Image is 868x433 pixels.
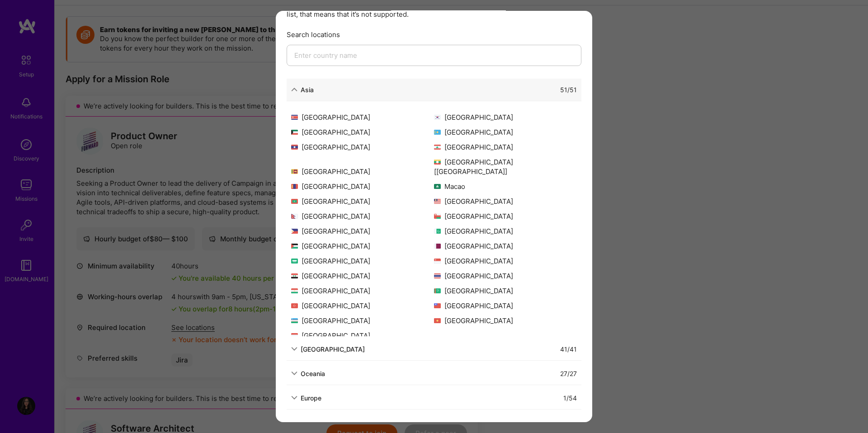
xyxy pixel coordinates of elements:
div: [GEOGRAPHIC_DATA] [434,226,577,236]
i: icon ArrowDown [291,370,297,377]
div: Search locations [287,30,581,39]
div: Oceania [301,369,325,378]
div: [GEOGRAPHIC_DATA] [434,241,577,251]
div: Asia [301,85,314,94]
img: Sri Lanka [291,169,298,174]
i: icon ArrowDown [291,395,297,401]
img: Pakistan [434,229,441,234]
div: [GEOGRAPHIC_DATA] [291,286,434,296]
div: [GEOGRAPHIC_DATA] [291,142,434,152]
div: [GEOGRAPHIC_DATA] [434,212,577,221]
div: 27 / 27 [560,369,577,378]
div: Macao [434,182,577,191]
input: Enter country name [287,45,581,66]
div: 1 / 54 [563,393,577,403]
div: [GEOGRAPHIC_DATA] [434,286,577,296]
img: Tajikistan [291,288,298,293]
div: [GEOGRAPHIC_DATA] [291,226,434,236]
img: Kuwait [291,130,298,135]
div: [GEOGRAPHIC_DATA] [434,197,577,206]
div: [GEOGRAPHIC_DATA] [291,256,434,266]
div: [GEOGRAPHIC_DATA] [291,113,434,122]
img: Maldives [291,199,298,204]
img: Taiwan [434,303,441,308]
div: [GEOGRAPHIC_DATA] [434,113,577,122]
div: [GEOGRAPHIC_DATA] [291,197,434,206]
div: [GEOGRAPHIC_DATA] [434,142,577,152]
div: [GEOGRAPHIC_DATA] [291,316,434,325]
div: [GEOGRAPHIC_DATA] [434,256,577,266]
img: Saudi Arabia [291,259,298,264]
img: Laos [291,145,298,150]
div: [GEOGRAPHIC_DATA] [291,182,434,191]
img: Palestine [291,244,298,249]
div: [GEOGRAPHIC_DATA] [291,301,434,311]
img: Qatar [434,244,441,249]
img: Nepal [291,214,298,219]
div: [GEOGRAPHIC_DATA] [291,212,434,221]
img: Myanmar [Burma] [434,160,441,165]
i: icon ArrowDown [291,346,297,352]
img: Philippines [291,229,298,234]
img: Turkmenistan [434,288,441,293]
img: Syria [291,273,298,278]
img: Malaysia [434,199,441,204]
img: Vietnam [434,318,441,323]
img: Thailand [434,273,441,278]
div: 41 / 41 [560,344,577,354]
img: Lebanon [434,145,441,150]
img: Yemen [291,333,298,338]
img: Mongolia [291,184,298,189]
img: Kazakhstan [434,130,441,135]
div: [GEOGRAPHIC_DATA] [291,167,434,176]
div: modal [276,11,592,422]
div: [GEOGRAPHIC_DATA] [434,316,577,325]
img: Oman [434,214,441,219]
div: [GEOGRAPHIC_DATA] [434,271,577,281]
img: North Korea [291,115,298,120]
div: [GEOGRAPHIC_DATA] [434,127,577,137]
div: Europe [301,393,321,403]
img: Macao [434,184,441,189]
div: [GEOGRAPHIC_DATA] [[GEOGRAPHIC_DATA]] [434,157,577,176]
div: [GEOGRAPHIC_DATA] [291,271,434,281]
div: [GEOGRAPHIC_DATA] [291,331,434,340]
div: [GEOGRAPHIC_DATA] [291,127,434,137]
div: [GEOGRAPHIC_DATA] [291,241,434,251]
img: South Korea [434,115,441,120]
div: [GEOGRAPHIC_DATA] [301,344,365,354]
img: Turkey [291,303,298,308]
div: [GEOGRAPHIC_DATA] [434,301,577,311]
div: 51 / 51 [560,85,577,94]
img: Singapore [434,259,441,264]
img: Uzbekistan [291,318,298,323]
i: icon ArrowDown [291,86,297,93]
